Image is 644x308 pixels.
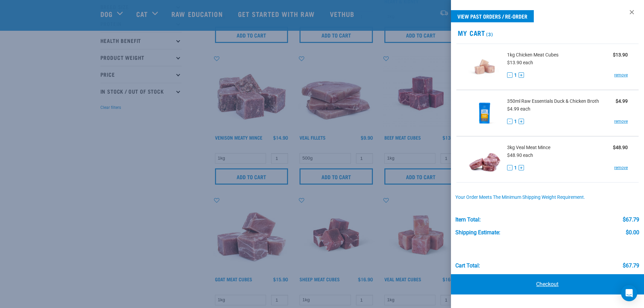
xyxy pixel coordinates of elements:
img: Veal Meat Mince [467,142,502,177]
span: 3kg Veal Meat Mince [507,144,550,151]
div: Cart total: [455,263,480,269]
button: + [519,165,524,170]
div: Open Intercom Messenger [621,285,637,301]
div: Your order meets the minimum shipping weight requirement. [455,195,639,200]
button: - [507,72,512,78]
span: (3) [485,33,493,35]
span: 1 [514,164,517,171]
a: View past orders / re-order [451,10,534,22]
a: remove [614,165,628,171]
span: 1kg Chicken Meat Cubes [507,51,558,58]
img: Raw Essentials Duck & Chicken Broth [467,96,502,131]
button: - [507,119,512,124]
button: - [507,165,512,170]
span: 1 [514,72,517,79]
span: 1 [514,118,517,125]
span: 350ml Raw Essentials Duck & Chicken Broth [507,98,599,105]
span: $4.99 each [507,106,530,112]
img: Chicken Meat Cubes [467,49,502,84]
div: $67.79 [623,217,639,223]
div: Item Total: [455,217,481,223]
strong: $4.99 [616,98,628,104]
div: Shipping Estimate: [455,230,500,236]
a: remove [614,118,628,124]
a: remove [614,72,628,78]
div: $67.79 [623,263,639,269]
strong: $13.90 [613,52,628,57]
strong: $48.90 [613,145,628,150]
button: + [519,72,524,78]
span: $13.90 each [507,60,533,65]
span: $48.90 each [507,152,533,158]
div: $0.00 [626,230,639,236]
button: + [519,119,524,124]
